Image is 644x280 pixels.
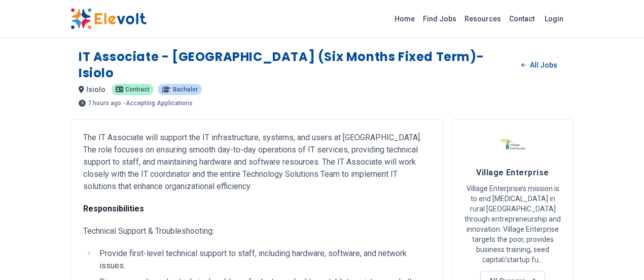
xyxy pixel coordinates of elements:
h1: IT Associate - [GEOGRAPHIC_DATA] (Six Months Fixed Term)- Isiolo [79,49,513,81]
p: - Accepting Applications [123,100,193,106]
a: All Jobs [513,57,565,73]
span: 7 hours ago [88,100,121,106]
span: Village Enterprise [476,168,549,177]
a: Resources [460,11,505,27]
a: Login [539,9,569,29]
p: Technical Support & Troubleshooting: [83,225,431,237]
img: Elevolt [70,8,147,29]
span: isiolo [86,85,105,94]
span: Contract [125,86,150,92]
p: The IT Associate will support the IT infrastructure, systems, and users at [GEOGRAPHIC_DATA]. The... [83,132,431,193]
span: Bachelor [173,86,198,92]
a: Find Jobs [419,11,460,27]
a: Home [390,11,419,27]
a: Contact [505,11,539,27]
p: Village Enterprise’s mission is to end [MEDICAL_DATA] in rural [GEOGRAPHIC_DATA] through entrepre... [464,183,561,265]
strong: Responsibilities [83,204,144,213]
li: Provide first-level technical support to staff, including hardware, software, and network issues. [96,247,431,272]
img: Village Enterprise [500,132,525,157]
